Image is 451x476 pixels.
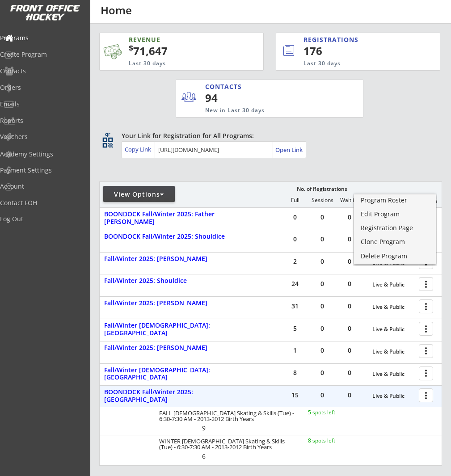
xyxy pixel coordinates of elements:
div: Last 30 days [303,60,403,67]
div: 0 [309,236,336,242]
div: CONTACTS [205,82,246,91]
div: 0 [336,370,363,376]
div: FALL [DEMOGRAPHIC_DATA] Skating & Skills (Tue) - 6:30-7:30 AM - 2013-2012 Birth Years [159,410,296,422]
div: 0 [309,258,336,265]
div: 0 [336,258,363,265]
div: Live & Public [372,282,414,288]
div: 0 [336,303,363,309]
div: BOONDOCK Fall/Winter 2025: Shouldice [104,233,244,240]
div: 0 [309,370,336,376]
button: qr_code [101,136,114,149]
button: more_vert [419,344,433,358]
div: Copy Link [125,145,153,153]
div: Clone Program [361,239,429,245]
div: 15 [282,392,308,398]
div: Full [282,197,308,203]
div: 0 [309,281,336,287]
div: BOONDOCK Fall/Winter 2025: Father [PERSON_NAME] [104,211,244,226]
div: New in Last 30 days [205,107,321,114]
div: 0 [309,347,336,354]
div: 0 [336,214,363,220]
div: Waitlist [336,197,362,203]
a: Open Link [275,143,303,156]
div: BOONDOCK Fall/Winter 2025: [GEOGRAPHIC_DATA] [104,388,244,404]
div: Live & Public [372,349,414,355]
div: 0 [282,236,308,242]
div: Live & Public [372,326,414,333]
div: REGISTRATIONS [303,35,400,44]
div: Fall/Winter 2025: Shouldice [104,277,244,285]
button: more_vert [419,366,433,380]
div: REVENUE [129,35,223,44]
div: Delete Program [361,253,429,259]
div: 6 [191,453,217,459]
div: WINTER [DEMOGRAPHIC_DATA] Skating & Skills (Tue) - 6:30-7:30 AM - 2013-2012 Birth Years [159,438,296,450]
div: 0 [282,214,308,220]
div: Live & Public [372,371,414,377]
div: 0 [309,392,336,398]
button: more_vert [419,277,433,291]
div: View Options [103,190,175,199]
div: 8 [282,370,308,376]
div: Registration Page [361,225,429,231]
div: Fall/Winter 2025: [PERSON_NAME] [104,344,244,352]
div: 0 [336,325,363,332]
div: Fall/Winter 2025: [PERSON_NAME] [104,299,244,307]
div: 0 [336,392,363,398]
div: 31 [282,303,308,309]
div: 0 [336,347,363,354]
div: Program Roster [361,197,429,203]
a: Program Roster [354,194,436,208]
div: 176 [303,43,410,59]
div: 2 [282,258,308,265]
a: Registration Page [354,222,436,236]
div: Your Link for Registration for All Programs: [122,131,414,140]
div: 0 [336,236,363,242]
div: 94 [205,90,260,105]
div: 0 [309,303,336,309]
div: 1 [282,347,308,354]
div: 71,647 [129,43,235,59]
div: No. of Registrations [294,186,350,192]
sup: $ [129,42,133,53]
div: Live & Public [372,304,414,310]
div: Sessions [309,197,336,203]
button: more_vert [419,299,433,313]
div: qr [102,131,113,137]
div: Edit Program [361,211,429,217]
div: Open Link [275,146,303,154]
div: 0 [309,325,336,332]
div: Fall/Winter [DEMOGRAPHIC_DATA]: [GEOGRAPHIC_DATA] [104,322,244,337]
div: 5 [282,325,308,332]
div: 24 [282,281,308,287]
div: 0 [309,214,336,220]
div: Live & Public [372,393,414,399]
div: Last 30 days [129,60,223,67]
div: 8 spots left [308,438,366,443]
div: Fall/Winter [DEMOGRAPHIC_DATA]: [GEOGRAPHIC_DATA] [104,366,244,382]
button: more_vert [419,388,433,402]
button: more_vert [419,322,433,336]
div: 9 [191,425,217,431]
div: Fall/Winter 2025: [PERSON_NAME] [104,255,244,263]
div: 0 [336,281,363,287]
a: Edit Program [354,208,436,222]
div: 5 spots left [308,410,366,415]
